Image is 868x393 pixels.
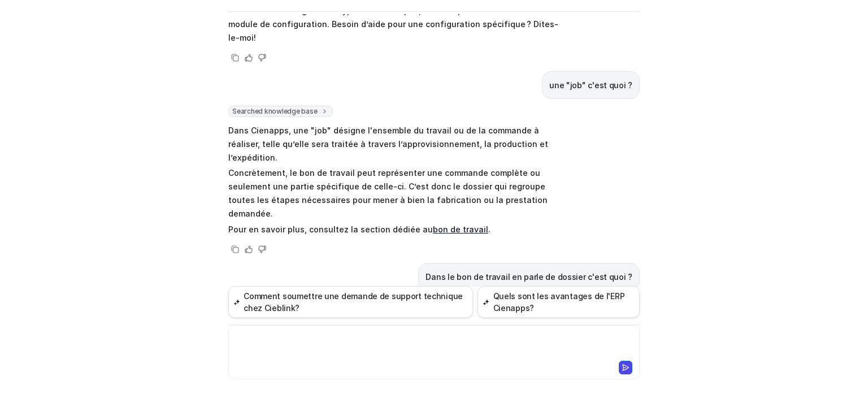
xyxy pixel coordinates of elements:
p: Pour en savoir plus, consultez la section dédiée au . [228,223,559,236]
p: une "job" c'est quoi ? [549,79,632,92]
button: Comment soumettre une demande de support technique chez Cieblink? [228,286,473,318]
span: Searched knowledge base [228,106,333,117]
p: Concrètement, le bon de travail peut représenter une commande complète ou seulement une partie sp... [228,166,559,221]
p: Si vous souhaitez gérer les types ou les étapes, tout est personnalisable dans le module de confi... [228,4,559,45]
a: bon de travail [433,224,488,234]
button: Quels sont les avantages de l'ERP Cienapps? [478,286,640,318]
p: Dans le bon de travail en parle de dossier c'est quoi ? [426,270,632,284]
p: Dans Cienapps, une "job" désigne l'ensemble du travail ou de la commande à réaliser, telle qu’ell... [228,124,559,165]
